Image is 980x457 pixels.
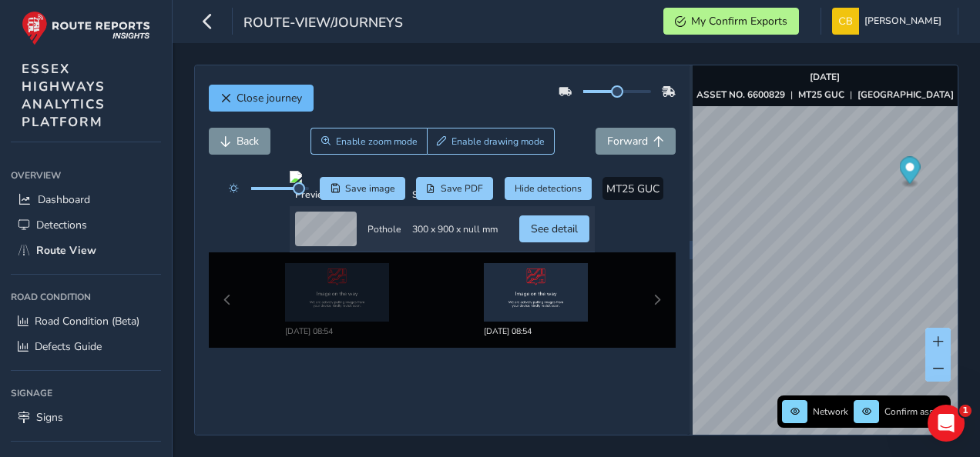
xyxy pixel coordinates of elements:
span: Detections [36,218,87,232]
a: Route View [11,238,161,263]
button: Draw [427,128,555,155]
button: Back [209,128,270,155]
span: route-view/journeys [243,13,403,35]
div: Map marker [899,157,920,188]
span: Back [237,134,259,148]
div: Overview [11,164,161,187]
span: Road Condition (Beta) [35,314,139,329]
a: Defects Guide [11,334,161,359]
button: Zoom [310,128,427,155]
img: Thumbnail frame [285,263,389,322]
button: Forward [596,128,676,155]
div: | | [696,88,954,101]
a: Road Condition (Beta) [11,309,161,334]
div: Signage [11,382,161,405]
a: Dashboard [11,187,161,212]
span: 1 [959,405,972,417]
span: ESSEX HIGHWAYS ANALYTICS PLATFORM [22,60,106,131]
div: [DATE] 08:54 [484,325,599,337]
strong: MT25 GUC [798,88,844,101]
span: Signs [36,410,63,425]
img: diamond-layout [832,8,859,35]
button: My Confirm Exports [663,8,799,35]
span: Enable drawing mode [451,135,545,148]
span: Confirm assets [884,405,946,418]
span: [PERSON_NAME] [864,8,941,35]
span: Save image [345,182,395,195]
span: Network [813,405,848,418]
button: Save [320,177,405,200]
button: Hide detections [505,177,592,200]
img: rr logo [22,11,150,45]
span: MT25 GUC [606,182,659,196]
span: Save PDF [441,182,483,195]
a: Detections [11,212,161,238]
strong: [DATE] [810,71,840,83]
button: See detail [519,215,589,242]
span: Defects Guide [35,339,102,354]
div: [DATE] 08:54 [285,325,401,337]
button: Close journey [209,85,314,112]
span: See detail [531,222,578,236]
button: [PERSON_NAME] [832,8,947,35]
span: Hide detections [515,182,582,195]
div: Road Condition [11,285,161,309]
strong: [GEOGRAPHIC_DATA] [857,88,954,101]
button: PDF [416,177,494,200]
span: Forward [607,134,648,148]
span: My Confirm Exports [691,14,787,28]
img: Thumbnail frame [484,263,588,322]
span: Close journey [237,91,302,105]
span: Enable zoom mode [336,135,418,148]
td: Pothole [362,206,407,252]
strong: ASSET NO. 6600829 [696,88,785,101]
span: Route View [36,243,96,258]
iframe: Intercom live chat [928,405,965,442]
td: 300 x 900 x null mm [407,206,503,252]
a: Signs [11,405,161,430]
span: Dashboard [38,192,90,207]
